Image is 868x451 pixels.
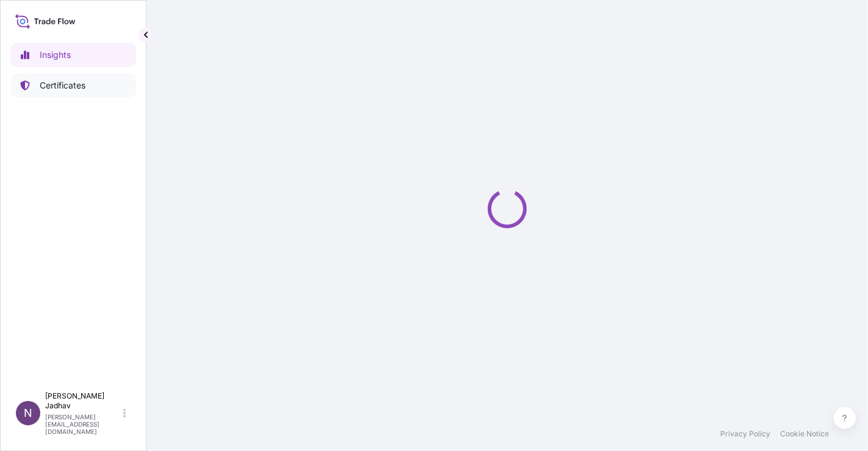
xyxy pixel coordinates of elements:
a: Insights [10,43,136,67]
span: N [24,407,32,419]
p: Insights [40,49,71,61]
a: Certificates [10,73,136,98]
a: Cookie Notice [780,429,829,439]
p: [PERSON_NAME][EMAIL_ADDRESS][DOMAIN_NAME] [45,413,121,435]
p: [PERSON_NAME] Jadhav [45,391,121,411]
p: Certificates [40,79,85,92]
a: Privacy Policy [720,429,770,439]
